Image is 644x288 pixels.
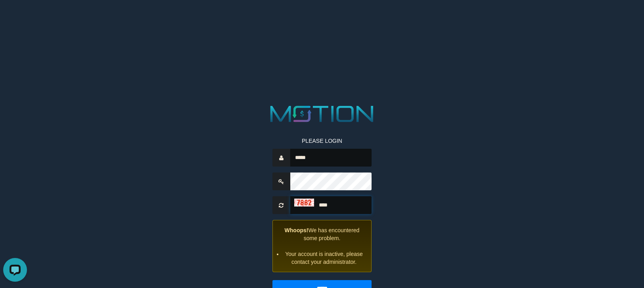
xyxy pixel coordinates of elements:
[272,220,372,272] div: We has encountered some problem.
[266,103,378,125] img: MOTION_logo.png
[283,250,366,266] li: Your account is inactive, please contact your administrator.
[294,199,314,207] img: captcha
[272,137,372,145] p: PLEASE LOGIN
[3,3,27,27] button: Open LiveChat chat widget
[285,227,309,233] strong: Whoops!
